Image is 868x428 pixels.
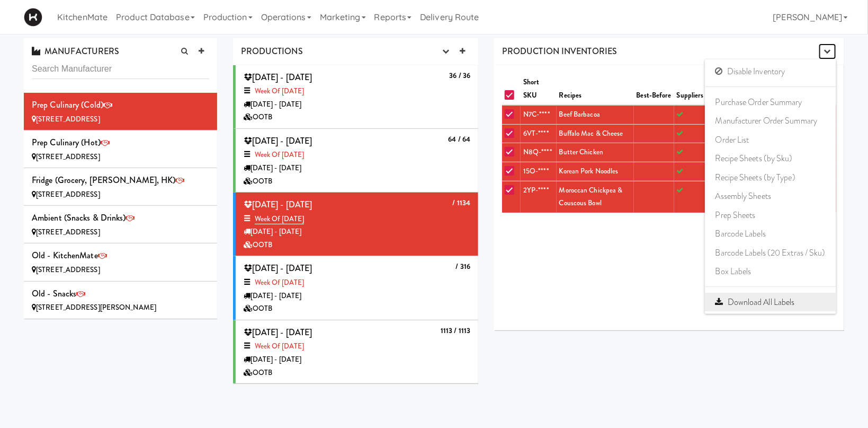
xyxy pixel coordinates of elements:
b: 1113 / 1113 [441,326,470,336]
a: Box Labels [705,262,836,281]
li: Prep Culinary (Cold)[STREET_ADDRESS] [24,93,217,130]
li: Prep Culinary (Hot)[STREET_ADDRESS] [24,130,217,168]
div: OOTB [244,239,470,252]
span: [STREET_ADDRESS] [36,227,100,237]
a: Download All Labels [705,293,836,312]
a: Week of [DATE] [255,86,304,96]
img: Micromart [24,8,42,27]
li: 36 / 36 [DATE] - [DATE]Week of [DATE][DATE] - [DATE]OOTB [233,65,478,129]
span: Fridge (Grocery, [PERSON_NAME], HK) [32,174,176,186]
b: 64 / 64 [448,134,470,144]
span: [STREET_ADDRESS] [36,152,100,162]
b: / 316 [456,261,471,272]
tr: 6VT-****Buffalo Mac & Cheese02892890 [502,124,836,143]
div: OOTB [244,302,470,316]
tr: N7C-****Beef Barbacoa02352350 [502,105,836,124]
a: Assembly Sheets [705,187,836,206]
div: [DATE] - [DATE] [244,98,470,111]
span: Prep Culinary (Hot) [32,136,101,149]
span: Prep Culinary (Cold) [32,99,103,111]
span: [STREET_ADDRESS] [36,265,100,275]
li: Old - KitchenMate[STREET_ADDRESS] [24,243,217,281]
li: Old - Snacks[STREET_ADDRESS][PERSON_NAME] [24,282,217,319]
a: Recipe Sheets (by Sku) [705,149,836,168]
span: [DATE] - [DATE] [244,135,312,147]
th: Suppliers [674,73,706,105]
b: 36 / 36 [449,71,470,81]
span: Old - KitchenMate [32,249,98,261]
th: Short SKU [521,73,557,105]
span: [DATE] - [DATE] [244,326,312,338]
span: MANUFACTURERS [32,45,119,57]
span: [STREET_ADDRESS][PERSON_NAME] [36,302,156,312]
a: Korean Pork Noodles [559,166,619,176]
li: / 316 [DATE] - [DATE]Week of [DATE][DATE] - [DATE]OOTB [233,256,478,320]
input: Search Manufacturer [32,59,209,79]
a: Week of [DATE] [255,277,304,287]
div: OOTB [244,175,470,188]
a: Moroccan Chickpea & Couscous Bowl [559,185,623,208]
a: Purchase Order Summary [705,93,836,112]
div: [DATE] - [DATE] [244,225,470,239]
a: Order List [705,130,836,150]
span: Old - Snacks [32,287,76,300]
span: Disable Inventory [727,65,785,77]
span: [DATE] - [DATE] [244,198,312,211]
span: [STREET_ADDRESS] [36,114,100,124]
li: / 1134 [DATE] - [DATE]Week of [DATE][DATE] - [DATE]OOTB [233,193,478,256]
span: [DATE] - [DATE] [244,71,312,83]
th: Best-Before [634,73,674,105]
th: Recipes [557,73,634,105]
span: [STREET_ADDRESS] [36,189,100,199]
a: Week of [DATE] [255,341,304,351]
li: 64 / 64 [DATE] - [DATE]Week of [DATE][DATE] - [DATE]OOTB [233,129,478,193]
div: [DATE] - [DATE] [244,290,470,303]
li: Fridge (Grocery, [PERSON_NAME], HK)[STREET_ADDRESS] [24,168,217,206]
span: Ambient (Snacks & Drinks) [32,212,126,224]
a: Week of [DATE] [255,214,304,224]
tr: 2YP-****Moroccan Chickpea & Couscous Bowl01091090 [502,181,836,213]
span: [DATE] - [DATE] [244,262,312,274]
a: Week of [DATE] [255,150,304,160]
a: Butter Chicken [559,147,603,157]
a: Beef Barbacoa [559,109,600,119]
div: OOTB [244,366,470,380]
li: Ambient (Snacks & Drinks)[STREET_ADDRESS] [24,206,217,243]
b: / 1134 [453,198,471,208]
tr: N8Q-****Butter Chicken02962960 [502,143,836,162]
li: 1113 / 1113 [DATE] - [DATE]Week of [DATE][DATE] - [DATE]OOTB [233,320,478,384]
span: PRODUCTION INVENTORIES [502,45,617,57]
a: Barcode Labels (20 Extras / Sku) [705,243,836,263]
div: OOTB [244,111,470,124]
span: PRODUCTIONS [241,45,303,57]
a: Recipe Sheets (by Type) [705,168,836,187]
div: [DATE] - [DATE] [244,162,470,175]
a: Prep Sheets [705,206,836,225]
div: [DATE] - [DATE] [244,353,470,366]
a: Barcode Labels [705,224,836,243]
tr: 15O-****Korean Pork Noodles02052050 [502,162,836,181]
a: Manufacturer Order Summary [705,111,836,130]
a: Buffalo Mac & Cheese [559,128,623,138]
